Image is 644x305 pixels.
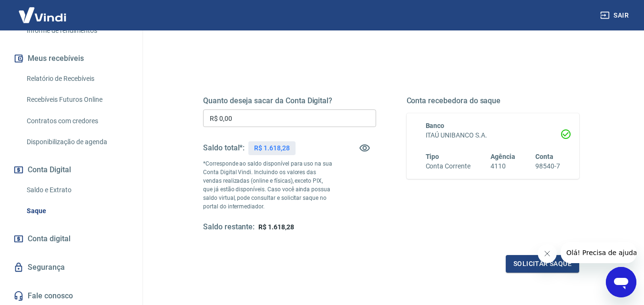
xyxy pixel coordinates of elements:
[258,223,294,231] span: R$ 1.618,28
[23,180,131,200] a: Saldo e Extrato
[11,257,131,278] a: Segurança
[426,153,440,160] span: Tipo
[407,96,580,106] h5: Conta recebedora do saque
[538,244,557,263] iframe: Fechar mensagem
[426,161,470,171] h6: Conta Corrente
[203,222,255,232] h5: Saldo restante:
[426,130,561,140] h6: ITAÚ UNIBANCO S.A.
[11,48,131,69] button: Meus recebíveis
[203,143,245,153] h5: Saldo total*:
[561,242,636,263] iframe: Mensagem da empresa
[535,153,553,160] span: Conta
[426,122,445,129] span: Banco
[23,132,131,152] a: Disponibilização de agenda
[6,7,80,14] span: Olá! Precisa de ajuda?
[11,0,73,30] img: Vindi
[254,143,289,153] p: R$ 1.618,28
[23,90,131,109] a: Recebíveis Futuros Online
[28,232,71,246] span: Conta digital
[23,111,131,131] a: Contratos com credores
[606,267,636,297] iframe: Botão para abrir a janela de mensagens
[23,201,131,221] a: Saque
[203,96,376,106] h5: Quanto deseja sacar da Conta Digital?
[11,228,131,249] a: Conta digital
[23,21,131,40] a: Informe de rendimentos
[535,161,560,171] h6: 98540-7
[491,153,515,160] span: Agência
[598,7,633,24] button: Sair
[11,159,131,180] button: Conta Digital
[203,159,333,211] p: *Corresponde ao saldo disponível para uso na sua Conta Digital Vindi. Incluindo os valores das ve...
[491,161,515,171] h6: 4110
[23,69,131,89] a: Relatório de Recebíveis
[506,255,579,273] button: Solicitar saque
